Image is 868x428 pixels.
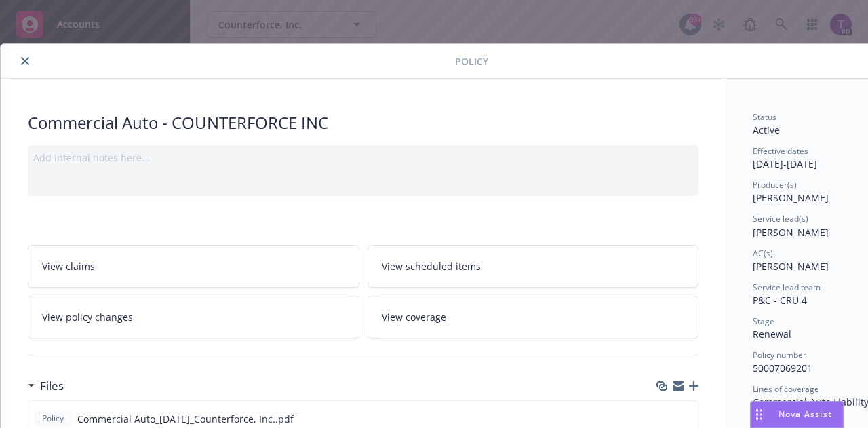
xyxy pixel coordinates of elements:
[39,412,66,425] span: Policy
[33,151,693,165] div: Add internal notes here...
[658,412,669,426] button: download file
[753,349,806,361] span: Policy number
[753,145,808,157] span: Effective dates
[753,383,819,395] span: Lines of coverage
[368,245,699,288] a: View scheduled items
[42,310,133,324] span: View policy changes
[28,111,698,134] div: Commercial Auto - COUNTERFORCE INC
[753,123,780,136] span: Active
[40,377,64,395] h3: Files
[753,226,829,239] span: [PERSON_NAME]
[28,377,64,395] div: Files
[28,245,359,288] a: View claims
[753,111,776,123] span: Status
[751,402,768,427] div: Drag to move
[455,54,488,69] span: Policy
[753,281,821,293] span: Service lead team
[778,408,832,420] span: Nova Assist
[753,260,829,273] span: [PERSON_NAME]
[753,294,807,307] span: P&C - CRU 4
[753,191,829,204] span: [PERSON_NAME]
[382,259,481,273] span: View scheduled items
[382,310,446,324] span: View coverage
[753,328,791,341] span: Renewal
[753,179,797,191] span: Producer(s)
[753,248,773,259] span: AC(s)
[368,296,699,338] a: View coverage
[680,412,692,426] button: preview file
[753,315,774,327] span: Stage
[753,362,812,374] span: 50007069201
[28,296,359,338] a: View policy changes
[42,259,95,273] span: View claims
[77,412,294,426] span: Commercial Auto_[DATE]_Counterforce, Inc..pdf
[753,213,808,225] span: Service lead(s)
[750,401,844,428] button: Nova Assist
[17,53,33,69] button: close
